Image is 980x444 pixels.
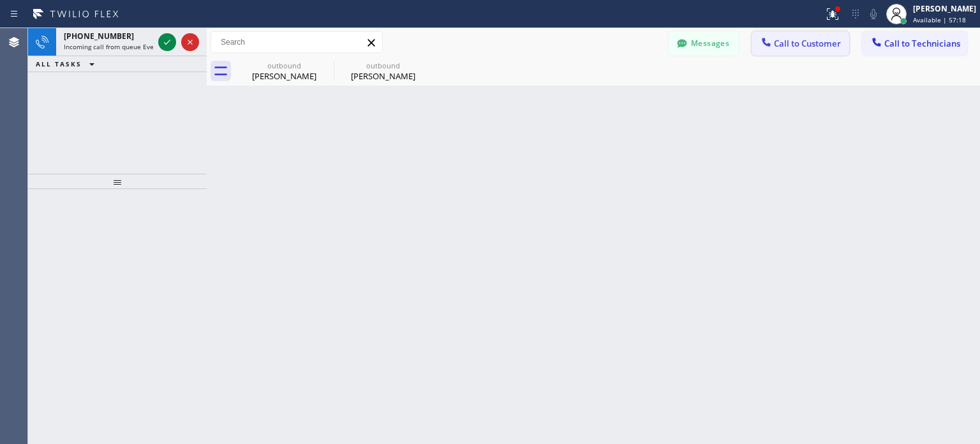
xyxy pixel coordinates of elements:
[752,31,849,56] button: Call to Customer
[774,38,841,49] span: Call to Customer
[181,33,199,51] button: Reject
[64,31,134,42] span: [PHONE_NUMBER]
[236,70,332,82] div: [PERSON_NAME]
[36,59,82,68] span: ALL TASKS
[236,61,332,70] div: outbound
[236,57,332,86] div: Andy Felix
[28,56,107,72] button: ALL TASKS
[335,61,431,70] div: outbound
[913,15,966,24] span: Available | 57:18
[335,57,431,86] div: Daniel Ewig
[913,3,976,14] div: [PERSON_NAME]
[862,31,967,56] button: Call to Technicians
[158,33,176,51] button: Accept
[211,32,382,52] input: Search
[64,42,174,51] span: Incoming call from queue Everybody
[669,31,739,56] button: Messages
[865,5,882,23] button: Mute
[884,38,960,49] span: Call to Technicians
[335,70,431,82] div: [PERSON_NAME]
